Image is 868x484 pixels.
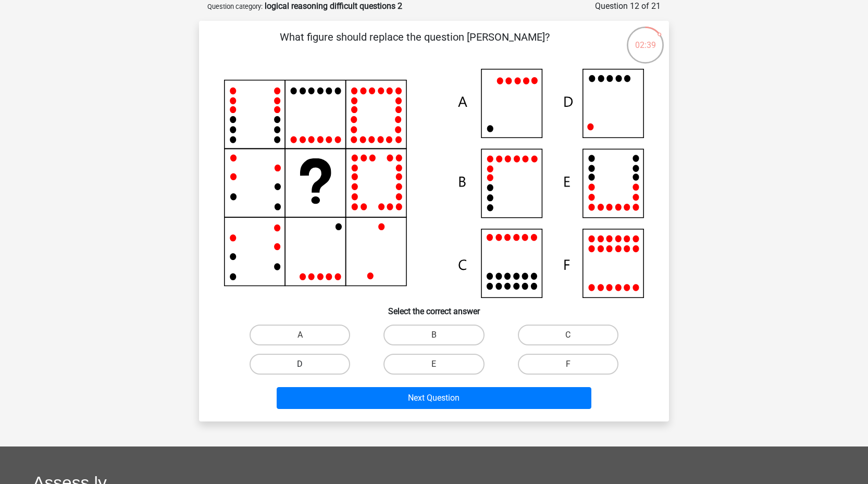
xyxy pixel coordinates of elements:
div: 02:39 [626,26,665,52]
label: D [250,354,350,375]
strong: logical reasoning difficult questions 2 [265,1,402,11]
label: C [518,325,618,345]
label: A [250,325,350,345]
h6: Select the correct answer [216,298,652,316]
label: F [518,354,618,375]
label: B [383,325,484,345]
button: Next Question [277,387,592,409]
p: What figure should replace the question [PERSON_NAME]? [216,29,613,60]
small: Question category: [207,3,263,10]
label: E [383,354,484,375]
